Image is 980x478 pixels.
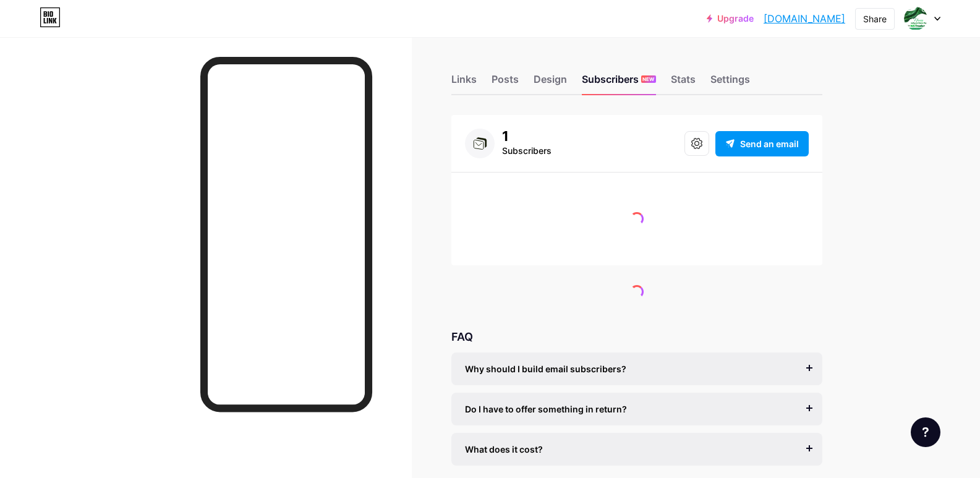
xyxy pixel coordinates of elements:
span: NEW [642,75,654,83]
div: Posts [492,72,519,94]
img: nstradersmultan [904,7,927,30]
div: Links [451,72,477,94]
span: Do I have to offer something in return? [465,403,627,416]
div: Share [863,12,887,25]
span: Send an email [740,137,799,150]
div: 1 [502,129,552,143]
div: Subscribers [582,72,656,94]
div: Design [534,72,567,94]
a: Upgrade [707,14,754,23]
div: Settings [710,72,750,94]
div: Stats [671,72,696,94]
span: Why should I build email subscribers? [465,362,626,375]
div: FAQ [451,328,822,345]
div: Subscribers [502,143,552,158]
span: What does it cost? [465,443,543,456]
a: [DOMAIN_NAME] [764,11,845,26]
